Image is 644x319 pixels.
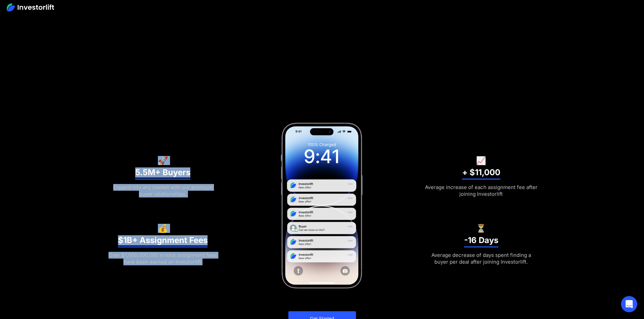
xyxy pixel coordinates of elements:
h3: -16 Days [464,235,498,247]
h6: 💰 [158,225,168,232]
h3: 5.5M+ Buyers [135,167,190,180]
h3: + $11,000 [462,167,500,180]
h6: 🚀 [158,157,168,164]
h6: ⏳ [476,225,486,232]
h6: 📈 [476,157,486,164]
h3: $1B+ Assignment Fees [118,235,208,247]
div: Expand into any market with our premium buyer relationships. [106,184,220,197]
div: Open Intercom Messenger [621,296,637,312]
div: Average decrease of days spent finding a buyer per deal after joining Investorlift. [424,252,538,265]
div: Over $1,000,000,000 in total assignment fees have been earned on Investorlift. [106,252,220,265]
div: Average increase of each assignment fee after joining Investorlift [424,184,538,197]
